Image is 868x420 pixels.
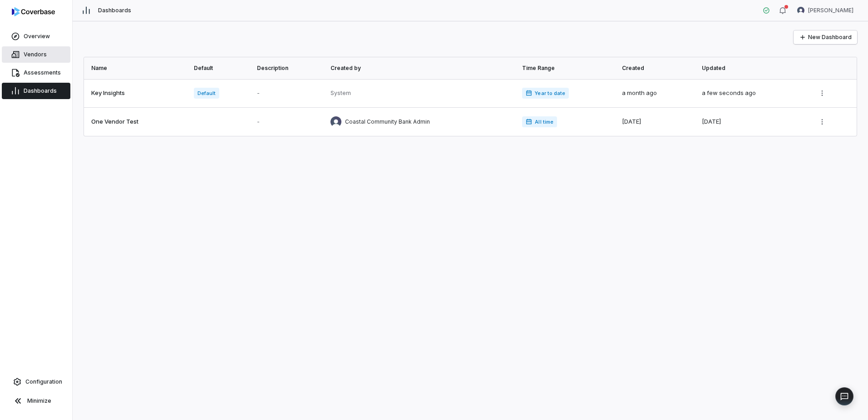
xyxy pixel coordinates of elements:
[27,397,51,405] span: Minimize
[794,30,857,44] button: New Dashboard
[815,115,829,129] button: More actions
[2,65,70,81] a: Assessments
[330,116,341,127] img: Coastal Community Bank Admin avatar
[24,87,57,95] span: Dashboards
[815,86,829,100] button: More actions
[4,374,69,390] a: Configuration
[2,83,70,99] a: Dashboards
[188,57,252,79] th: Default
[24,69,61,76] span: Assessments
[98,7,131,14] span: Dashboards
[2,46,70,63] a: Vendors
[696,57,809,79] th: Updated
[252,57,325,79] th: Description
[797,7,804,14] img: Angela Anderson avatar
[616,57,696,79] th: Created
[84,57,188,79] th: Name
[12,7,55,16] img: logo-D7KZi-bG.svg
[808,7,853,14] span: [PERSON_NAME]
[24,33,50,40] span: Overview
[24,51,47,58] span: Vendors
[792,4,859,17] button: Angela Anderson avatar[PERSON_NAME]
[4,392,69,410] button: Minimize
[325,57,517,79] th: Created by
[517,57,616,79] th: Time Range
[2,28,70,45] a: Overview
[25,378,62,385] span: Configuration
